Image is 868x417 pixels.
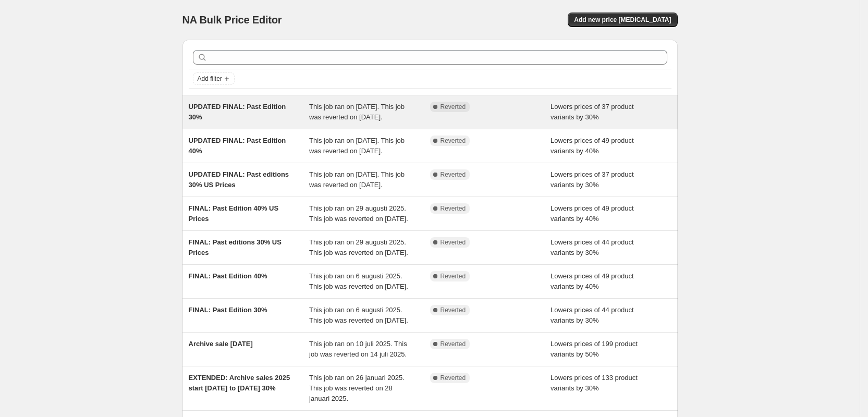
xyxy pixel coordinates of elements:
[189,204,279,223] span: FINAL: Past Edition 40% US Prices
[189,170,289,189] span: UPDATED FINAL: Past editions 30% US Prices
[309,204,408,223] span: This job ran on 29 augusti 2025. This job was reverted on [DATE].
[441,103,466,111] span: Reverted
[551,170,634,189] span: Lowers prices of 37 product variants by 30%
[441,306,466,314] span: Reverted
[551,204,634,223] span: Lowers prices of 49 product variants by 40%
[441,204,466,213] span: Reverted
[551,103,634,121] span: Lowers prices of 37 product variants by 30%
[309,238,408,256] span: This job ran on 29 augusti 2025. This job was reverted on [DATE].
[441,340,466,348] span: Reverted
[551,306,634,324] span: Lowers prices of 44 product variants by 30%
[189,238,282,256] span: FINAL: Past editions 30% US Prices
[309,137,405,155] span: This job ran on [DATE]. This job was reverted on [DATE].
[551,374,638,392] span: Lowers prices of 133 product variants by 30%
[568,13,677,27] button: Add new price [MEDICAL_DATA]
[189,306,267,314] span: FINAL: Past Edition 30%
[309,306,408,324] span: This job ran on 6 augusti 2025. This job was reverted on [DATE].
[309,374,405,402] span: This job ran on 26 januari 2025. This job was reverted on 28 januari 2025.
[441,238,466,247] span: Reverted
[309,272,408,290] span: This job ran on 6 augusti 2025. This job was reverted on [DATE].
[189,374,290,392] span: EXTENDED: Archive sales 2025 start [DATE] to [DATE] 30%
[309,103,405,121] span: This job ran on [DATE]. This job was reverted on [DATE].
[551,272,634,290] span: Lowers prices of 49 product variants by 40%
[441,170,466,179] span: Reverted
[189,272,267,280] span: FINAL: Past Edition 40%
[189,137,286,155] span: UPDATED FINAL: Past Edition 40%
[198,75,222,83] span: Add filter
[551,238,634,256] span: Lowers prices of 44 product variants by 30%
[309,170,405,189] span: This job ran on [DATE]. This job was reverted on [DATE].
[441,374,466,382] span: Reverted
[309,340,407,358] span: This job ran on 10 juli 2025. This job was reverted on 14 juli 2025.
[574,16,671,24] span: Add new price [MEDICAL_DATA]
[193,72,235,85] button: Add filter
[441,272,466,280] span: Reverted
[182,14,282,26] span: NA Bulk Price Editor
[441,137,466,145] span: Reverted
[189,103,286,121] span: UPDATED FINAL: Past Edition 30%
[551,340,638,358] span: Lowers prices of 199 product variants by 50%
[189,340,253,348] span: Archive sale [DATE]
[551,137,634,155] span: Lowers prices of 49 product variants by 40%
